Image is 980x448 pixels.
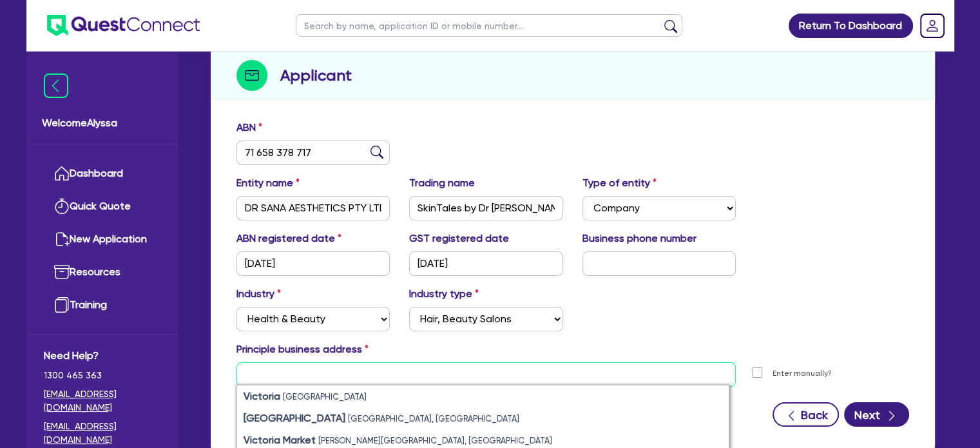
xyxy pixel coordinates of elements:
[844,402,909,427] button: Next
[236,251,390,276] input: DD / MM / YYYY
[318,436,552,445] small: [PERSON_NAME][GEOGRAPHIC_DATA], [GEOGRAPHIC_DATA]
[296,14,682,37] input: Search by name, application ID or mobile number...
[44,256,160,289] a: Resources
[280,64,352,87] h2: Applicant
[409,175,475,191] label: Trading name
[409,231,509,246] label: GST registered date
[44,157,160,190] a: Dashboard
[44,190,160,223] a: Quick Quote
[44,348,160,364] span: Need Help?
[789,14,913,38] a: Return To Dashboard
[236,120,262,135] label: ABN
[54,264,70,280] img: resources
[582,175,657,191] label: Type of entity
[44,369,160,382] span: 1300 465 363
[44,387,160,414] a: [EMAIL_ADDRESS][DOMAIN_NAME]
[54,231,70,247] img: new-application
[370,146,383,159] img: abn-lookup icon
[236,286,281,302] label: Industry
[582,231,697,246] label: Business phone number
[44,73,68,98] img: icon-menu-close
[44,223,160,256] a: New Application
[409,286,479,302] label: Industry type
[244,434,316,446] strong: Victoria Market
[236,231,341,246] label: ABN registered date
[236,175,300,191] label: Entity name
[773,402,839,427] button: Back
[283,392,367,402] small: [GEOGRAPHIC_DATA]
[44,420,160,447] a: [EMAIL_ADDRESS][DOMAIN_NAME]
[42,115,162,131] span: Welcome Alyssa
[54,199,70,214] img: quick-quote
[244,412,345,424] strong: [GEOGRAPHIC_DATA]
[409,251,563,276] input: DD / MM / YYYY
[236,342,369,357] label: Principle business address
[348,414,519,424] small: [GEOGRAPHIC_DATA], [GEOGRAPHIC_DATA]
[916,9,949,43] a: Dropdown toggle
[236,60,267,91] img: step-icon
[44,289,160,322] a: Training
[47,15,200,36] img: quest-connect-logo-blue
[773,367,832,380] label: Enter manually?
[54,297,70,313] img: training
[244,390,280,402] strong: Victoria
